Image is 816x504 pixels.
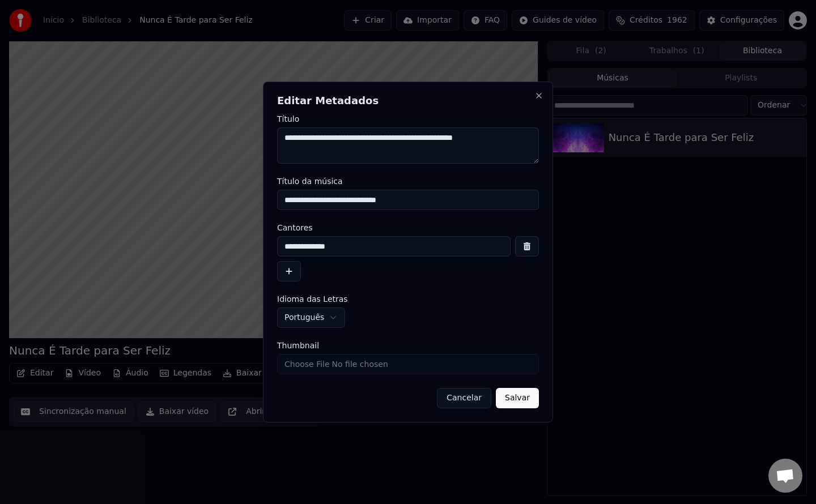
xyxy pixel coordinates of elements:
span: Idioma das Letras [277,295,348,303]
label: Cantores [277,224,539,232]
button: Salvar [496,388,539,408]
label: Título da música [277,177,539,185]
h2: Editar Metadados [277,96,539,106]
label: Título [277,115,539,123]
span: Thumbnail [277,341,319,349]
button: Cancelar [437,388,491,408]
